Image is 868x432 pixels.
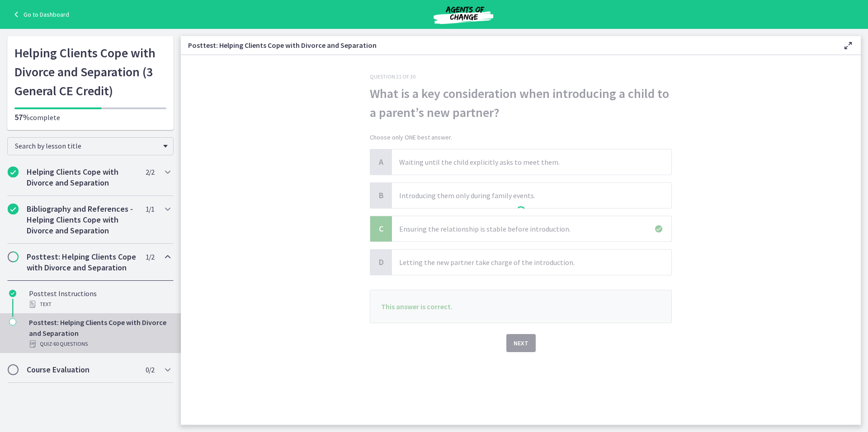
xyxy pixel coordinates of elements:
span: 1 / 1 [146,204,154,214]
div: Posttest: Helping Clients Cope with Divorce and Separation [29,317,170,349]
div: Search by lesson title [7,137,174,155]
i: Completed [9,290,16,297]
div: 1 [514,204,528,221]
span: 0 / 2 [146,364,154,375]
h1: Helping Clients Cope with Divorce and Separation (3 General CE Credit) [14,43,166,100]
div: Text [29,299,170,310]
i: Completed [8,204,19,214]
div: Quiz [29,339,170,349]
h3: Posttest: Helping Clients Cope with Divorce and Separation [188,40,828,51]
span: 2 / 2 [146,167,154,177]
a: Go to Dashboard [11,9,69,20]
h2: Course Evaluation [27,364,137,375]
p: complete [14,112,166,123]
img: Agents of Change [409,4,518,25]
div: Posttest Instructions [29,288,170,310]
span: 1 / 2 [146,251,154,262]
h2: Helping Clients Cope with Divorce and Separation [27,167,137,188]
i: Completed [8,167,19,177]
span: Search by lesson title [15,141,159,150]
span: · 60 Questions [52,339,88,349]
h2: Bibliography and References - Helping Clients Cope with Divorce and Separation [27,204,137,236]
h2: Posttest: Helping Clients Cope with Divorce and Separation [27,251,137,273]
span: 57% [14,112,30,122]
